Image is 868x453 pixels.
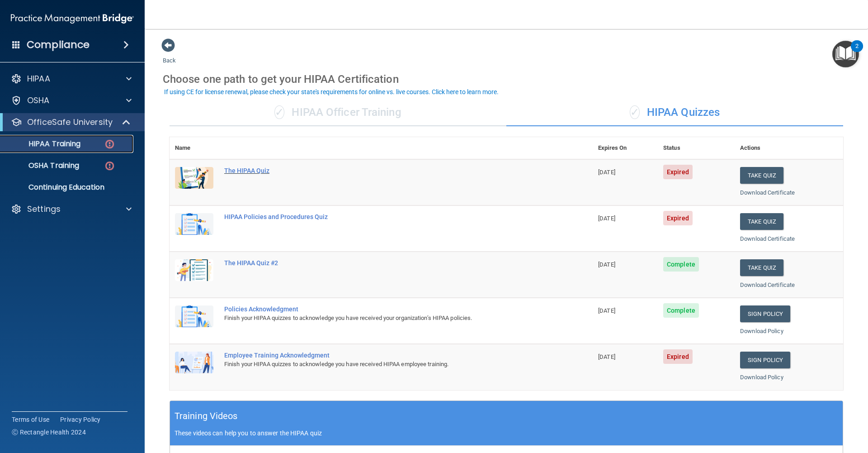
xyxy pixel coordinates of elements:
a: Sign Policy [740,352,790,368]
a: Privacy Policy [60,415,101,424]
p: Settings [27,204,61,215]
p: OSHA [27,95,50,106]
th: Name [170,137,219,159]
a: HIPAA [11,73,132,84]
p: OfficeSafe University [27,117,113,128]
div: Employee Training Acknowledgment [224,352,547,359]
div: The HIPAA Quiz #2 [224,259,547,267]
a: OSHA [11,95,132,106]
span: Expired [663,165,693,179]
span: Complete [663,257,699,272]
button: Take Quiz [740,167,783,184]
div: Finish your HIPAA quizzes to acknowledge you have received your organization’s HIPAA policies. [224,313,547,324]
div: Policies Acknowledgment [224,305,547,313]
img: danger-circle.6113f641.png [104,138,115,150]
span: [DATE] [598,169,615,176]
p: OSHA Training [6,161,79,170]
iframe: Drift Widget Chat Controller [823,391,857,425]
span: [DATE] [598,307,615,314]
a: Terms of Use [12,415,49,424]
span: Complete [663,303,699,318]
a: Download Certificate [740,189,795,196]
span: [DATE] [598,261,615,268]
a: Download Policy [740,328,783,334]
span: Ⓒ Rectangle Health 2024 [12,428,86,437]
div: Choose one path to get your HIPAA Certification [163,66,850,92]
span: Expired [663,349,693,364]
span: Expired [663,211,693,225]
a: Download Certificate [740,281,795,288]
th: Expires On [593,137,658,159]
div: 2 [855,46,859,58]
span: ✓ [630,105,640,119]
div: The HIPAA Quiz [224,167,547,174]
h4: Compliance [27,38,90,51]
p: Continuing Education [6,183,129,192]
div: If using CE for license renewal, please check your state's requirements for online vs. live cours... [164,89,499,95]
div: HIPAA Officer Training [170,99,506,126]
a: Sign Policy [740,305,790,322]
img: PMB logo [11,10,134,28]
a: OfficeSafe University [11,117,131,128]
p: HIPAA [27,73,50,84]
h5: Training Videos [175,408,238,424]
a: Settings [11,204,132,215]
a: Download Certificate [740,235,795,242]
span: ✓ [274,105,284,119]
span: [DATE] [598,353,615,360]
span: [DATE] [598,215,615,222]
button: Take Quiz [740,213,783,230]
p: These videos can help you to answer the HIPAA quiz [175,429,838,437]
div: HIPAA Policies and Procedures Quiz [224,213,547,220]
button: Open Resource Center, 2 new notifications [832,41,859,67]
div: HIPAA Quizzes [506,99,843,126]
a: Download Policy [740,374,783,381]
p: HIPAA Training [6,139,80,148]
th: Actions [735,137,843,159]
div: Finish your HIPAA quizzes to acknowledge you have received HIPAA employee training. [224,359,547,370]
a: Back [163,46,176,64]
th: Status [658,137,735,159]
button: Take Quiz [740,259,783,276]
button: If using CE for license renewal, please check your state's requirements for online vs. live cours... [163,87,500,96]
img: danger-circle.6113f641.png [104,160,115,172]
